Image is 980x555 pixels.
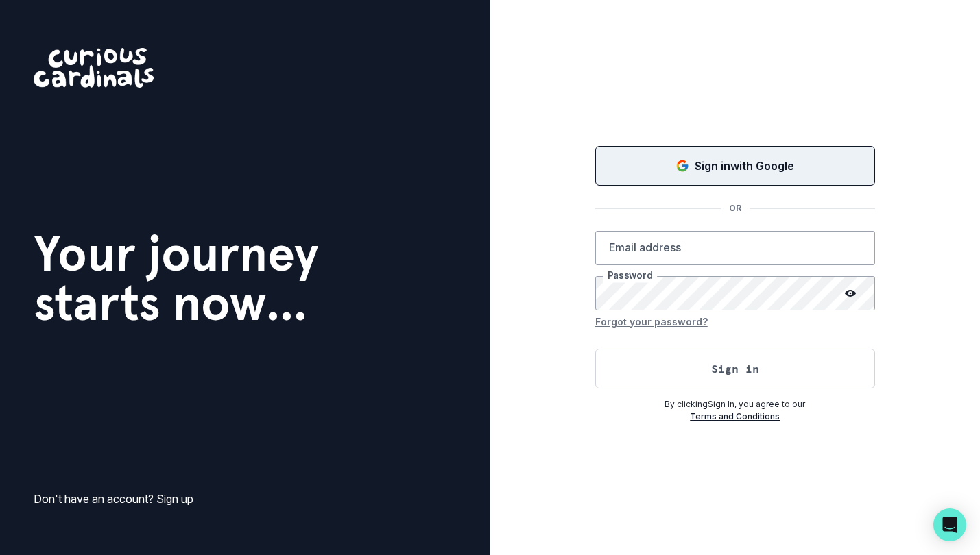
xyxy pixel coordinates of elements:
p: By clicking Sign In , you agree to our [595,398,875,410]
p: OR [721,202,750,214]
h1: Your journey starts now... [34,229,319,328]
button: Sign in [595,349,875,388]
img: Curious Cardinals Logo [34,48,154,88]
button: Sign in with Google (GSuite) [595,146,875,186]
a: Sign up [156,492,193,506]
p: Don't have an account? [34,491,193,507]
button: Forgot your password? [595,310,708,332]
div: Open Intercom Messenger [933,508,966,541]
a: Terms and Conditions [690,411,780,421]
p: Sign in with Google [695,158,794,174]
